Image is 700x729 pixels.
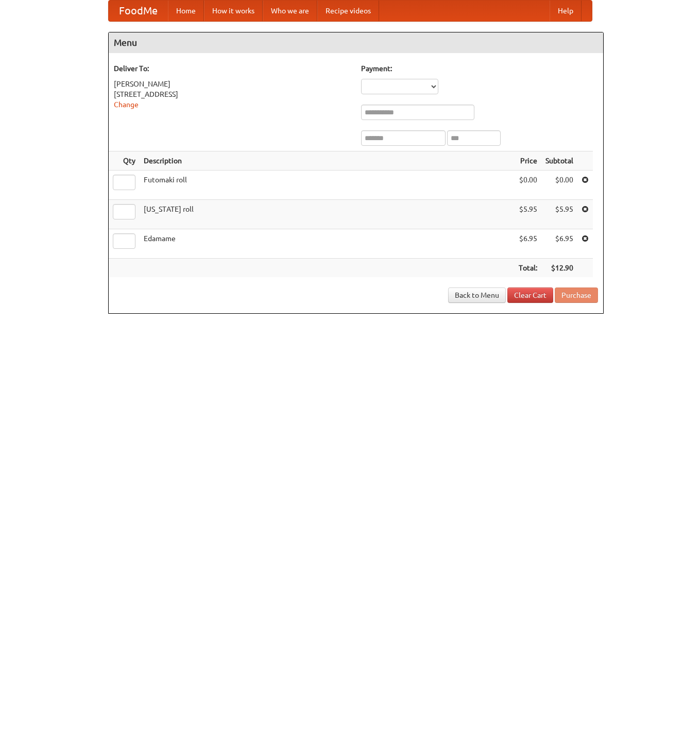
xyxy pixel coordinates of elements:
[168,1,204,21] a: Home
[507,287,553,303] a: Clear Cart
[555,287,598,303] button: Purchase
[109,151,140,171] th: Qty
[515,200,541,229] td: $5.95
[140,171,515,200] td: Futomaki roll
[140,200,515,229] td: [US_STATE] roll
[541,259,577,278] th: $12.90
[114,89,351,99] div: [STREET_ADDRESS]
[515,259,541,278] th: Total:
[541,171,577,200] td: $0.00
[140,151,515,171] th: Description
[515,151,541,171] th: Price
[541,200,577,229] td: $5.95
[550,1,582,21] a: Help
[448,287,506,303] a: Back to Menu
[541,151,577,171] th: Subtotal
[140,229,515,259] td: Edamame
[114,79,351,89] div: [PERSON_NAME]
[263,1,317,21] a: Who we are
[204,1,263,21] a: How it works
[515,171,541,200] td: $0.00
[114,63,351,74] h5: Deliver To:
[114,100,139,109] a: Change
[541,229,577,259] td: $6.95
[515,229,541,259] td: $6.95
[109,32,603,53] h4: Menu
[317,1,379,21] a: Recipe videos
[109,1,168,21] a: FoodMe
[361,63,598,74] h5: Payment:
